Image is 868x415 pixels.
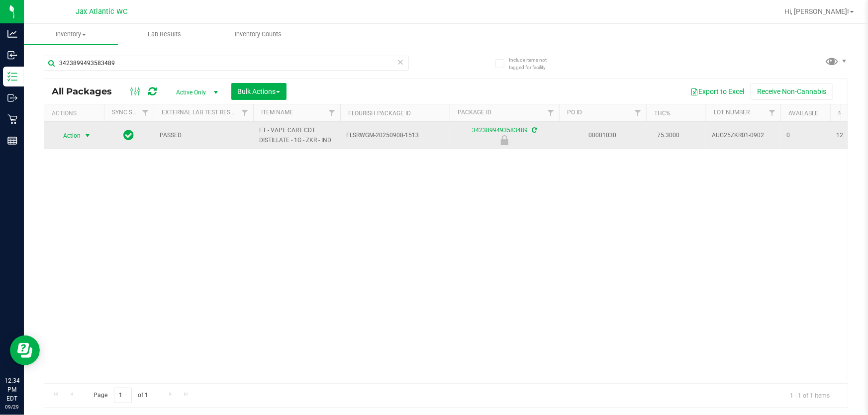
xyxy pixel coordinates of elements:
span: In Sync [124,128,134,142]
span: Page of 1 [85,388,157,403]
input: 1 [114,388,132,403]
a: Sync Status [112,109,150,116]
a: Lab Results [118,24,212,45]
button: Receive Non-Cannabis [751,83,833,100]
span: 0 [786,131,824,140]
button: Bulk Actions [231,83,287,100]
inline-svg: Analytics [7,29,17,39]
a: External Lab Test Result [162,109,240,116]
p: 12:34 PM EDT [4,376,19,403]
span: FT - VAPE CART CDT DISTILLATE - 1G - ZKR - IND [259,126,334,145]
a: Filter [137,104,154,121]
a: Flourish Package ID [348,110,411,117]
inline-svg: Inbound [7,50,17,60]
div: Newly Received [448,135,561,145]
inline-svg: Retail [7,114,17,124]
a: Inventory Counts [211,24,305,45]
span: 1 - 1 of 1 items [782,388,838,403]
a: Item Name [261,109,293,116]
span: AUG25ZKR01-0902 [712,131,774,140]
span: select [82,129,94,143]
iframe: Resource center [10,335,40,365]
span: Lab Results [134,30,194,39]
span: Include items not tagged for facility [509,56,559,71]
input: Search Package ID, Item Name, SKU, Lot or Part Number... [44,56,409,71]
span: 75.3000 [652,128,684,143]
a: Package ID [458,109,491,116]
a: PO ID [567,109,582,116]
span: FLSRWGM-20250908-1513 [346,131,444,140]
button: Export to Excel [684,83,751,100]
a: Filter [324,104,340,121]
span: Sync from Compliance System [530,127,537,134]
span: Inventory [24,30,118,39]
a: Available [788,110,818,117]
span: Inventory Counts [221,30,295,39]
a: Filter [764,104,780,121]
inline-svg: Outbound [7,93,17,103]
span: Bulk Actions [238,87,280,95]
a: THC% [654,110,671,117]
span: PASSED [160,131,247,140]
a: Inventory [24,24,118,45]
span: Jax Atlantic WC [76,7,127,16]
a: Filter [543,104,559,121]
inline-svg: Reports [7,136,17,146]
p: 09/29 [4,403,19,411]
a: Filter [630,104,646,121]
a: 00001030 [589,132,617,139]
inline-svg: Inventory [7,72,17,82]
span: Action [54,129,81,143]
span: Clear [397,56,404,69]
a: Lot Number [714,109,750,116]
div: Actions [52,110,100,117]
span: Hi, [PERSON_NAME]! [784,7,849,15]
a: Filter [237,104,253,121]
a: 3423899493583489 [472,127,528,134]
span: All Packages [52,86,122,97]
